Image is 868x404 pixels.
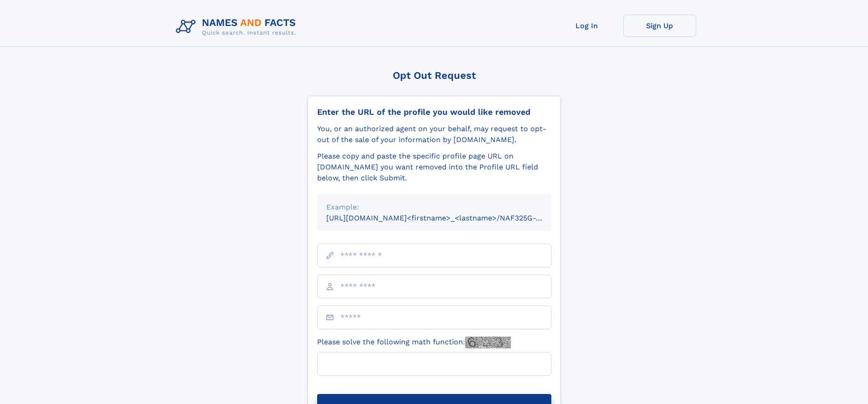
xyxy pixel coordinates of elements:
[172,15,303,39] img: Logo Names and Facts
[308,70,561,81] div: Opt Out Request
[326,202,542,213] div: Example:
[317,337,511,348] label: Please solve the following math function:
[623,15,696,37] a: Sign Up
[317,151,551,184] div: Please copy and paste the specific profile page URL on [DOMAIN_NAME] you want removed into the Pr...
[550,15,623,37] a: Log In
[326,214,569,222] small: [URL][DOMAIN_NAME]<firstname>_<lastname>/NAF325G-xxxxxxxx
[317,107,551,117] div: Enter the URL of the profile you would like removed
[317,123,551,145] div: You, or an authorized agent on your behalf, may request to opt-out of the sale of your informatio...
